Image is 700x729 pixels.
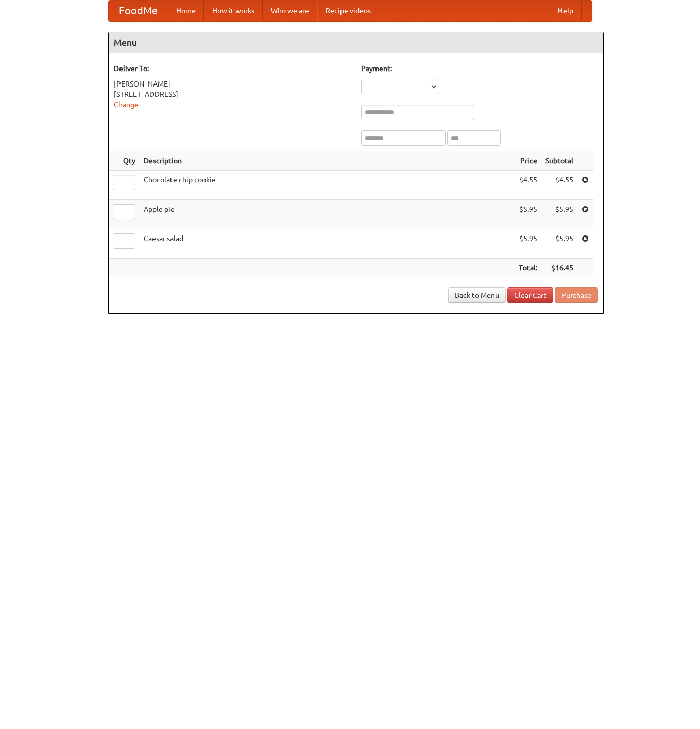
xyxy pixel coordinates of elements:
[515,229,541,259] td: $5.95
[114,89,351,99] div: [STREET_ADDRESS]
[140,200,515,229] td: Apple pie
[515,171,541,200] td: $4.55
[515,259,541,278] th: Total:
[515,151,541,171] th: Price
[140,171,515,200] td: Chocolate chip cookie
[204,1,263,21] a: How it works
[448,287,506,303] a: Back to Menu
[515,200,541,229] td: $5.95
[550,1,582,21] a: Help
[109,32,603,53] h4: Menu
[114,100,139,109] a: Change
[140,229,515,259] td: Caesar salad
[541,229,577,259] td: $5.95
[114,63,351,74] h5: Deliver To:
[555,287,598,303] button: Purchase
[317,1,379,21] a: Recipe videos
[140,151,515,171] th: Description
[541,200,577,229] td: $5.95
[168,1,204,21] a: Home
[541,151,577,171] th: Subtotal
[541,171,577,200] td: $4.55
[109,151,140,171] th: Qty
[507,287,553,303] a: Clear Cart
[263,1,317,21] a: Who we are
[361,63,598,74] h5: Payment:
[114,79,351,89] div: [PERSON_NAME]
[541,259,577,278] th: $16.45
[109,1,168,21] a: FoodMe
